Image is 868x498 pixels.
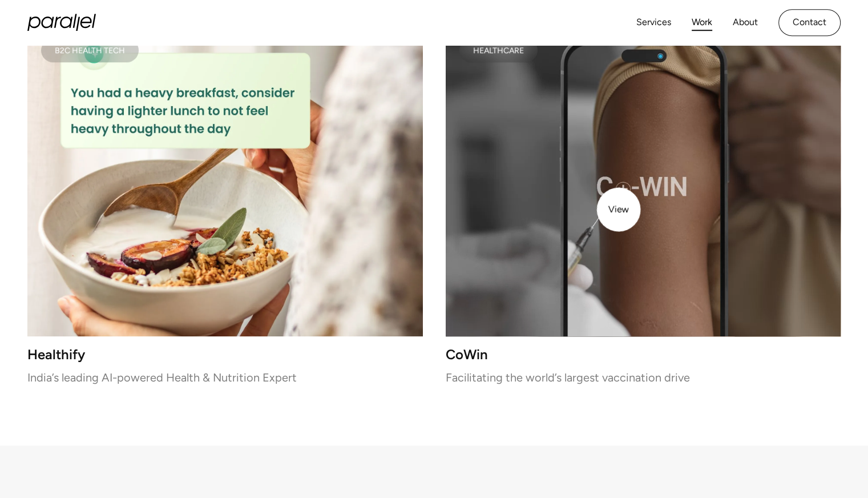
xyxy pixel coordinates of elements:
[733,14,758,31] a: About
[778,9,841,36] a: Contact
[446,373,841,381] p: Facilitating the world’s largest vaccination drive
[55,47,125,53] div: B2C Health Tech
[473,47,524,53] div: HEALTHCARE
[27,350,423,360] h3: Healthify
[636,14,671,31] a: Services
[446,350,841,360] h3: CoWin
[692,14,712,31] a: Work
[446,25,841,381] a: HEALTHCARECoWinFacilitating the world’s largest vaccination drive
[27,14,96,31] a: home
[27,25,423,381] a: B2C Health TechHealthifyIndia’s leading AI-powered Health & Nutrition Expert
[27,373,423,381] p: India’s leading AI-powered Health & Nutrition Expert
